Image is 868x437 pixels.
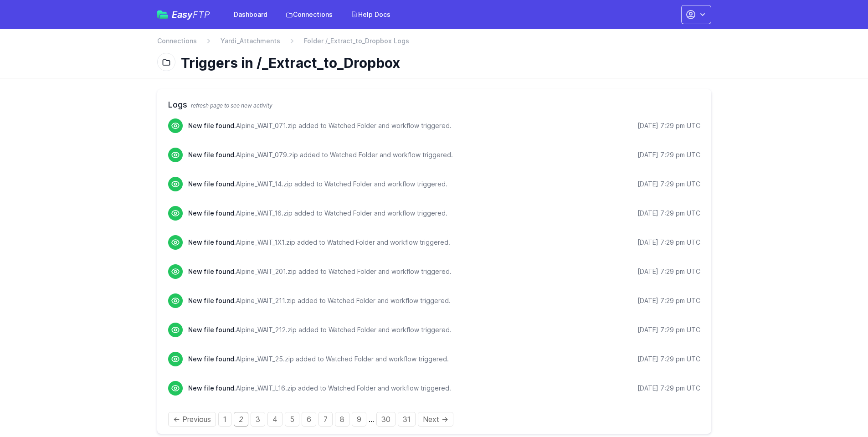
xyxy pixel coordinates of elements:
span: New file found. [188,355,236,363]
nav: Breadcrumb [157,36,711,51]
div: [DATE] 7:29 pm UTC [637,296,700,305]
div: [DATE] 7:29 pm UTC [637,121,700,130]
a: Page 9 [352,412,366,427]
span: refresh page to see new activity [191,102,272,109]
a: Connections [280,6,338,23]
a: Page 31 [398,412,416,427]
p: Alpine_WAIT_201.zip added to Watched Folder and workflow triggered. [188,267,452,276]
span: Folder /_Extract_to_Dropbox Logs [304,36,409,46]
span: … [369,415,374,424]
a: Page 8 [335,412,349,427]
p: Alpine_WAIT_L16.zip added to Watched Folder and workflow triggered. [188,384,451,393]
p: Alpine_WAIT_1X1.zip added to Watched Folder and workflow triggered. [188,238,450,247]
span: New file found. [188,122,236,129]
a: Help Docs [345,6,396,23]
a: Yardi_Attachments [221,36,280,46]
div: [DATE] 7:29 pm UTC [637,238,700,247]
div: Pagination [168,414,700,425]
a: Dashboard [228,6,273,23]
p: Alpine_WAIT_14.zip added to Watched Folder and workflow triggered. [188,180,447,189]
span: New file found. [188,238,236,246]
a: Page 6 [302,412,316,427]
a: Page 5 [285,412,299,427]
img: easyftp_logo.png [157,10,168,19]
span: New file found. [188,151,236,159]
p: Alpine_WAIT_211.zip added to Watched Folder and workflow triggered. [188,296,451,305]
span: New file found. [188,297,236,304]
p: Alpine_WAIT_071.zip added to Watched Folder and workflow triggered. [188,121,452,130]
a: EasyFTP [157,10,210,19]
div: [DATE] 7:29 pm UTC [637,209,700,218]
a: Next page [418,412,453,427]
div: [DATE] 7:29 pm UTC [637,267,700,276]
em: Page 2 [234,412,248,427]
span: New file found. [188,209,236,217]
h2: Logs [168,98,700,111]
p: Alpine_WAIT_079.zip added to Watched Folder and workflow triggered. [188,150,453,159]
span: New file found. [188,384,236,392]
span: Easy [172,10,210,19]
a: Page 3 [251,412,265,427]
p: Alpine_WAIT_212.zip added to Watched Folder and workflow triggered. [188,325,452,334]
div: [DATE] 7:29 pm UTC [637,180,700,189]
p: Alpine_WAIT_25.zip added to Watched Folder and workflow triggered. [188,355,449,364]
a: Page 30 [376,412,395,427]
div: [DATE] 7:29 pm UTC [637,325,700,334]
div: [DATE] 7:29 pm UTC [637,150,700,159]
p: Alpine_WAIT_16.zip added to Watched Folder and workflow triggered. [188,209,447,218]
a: Connections [157,36,197,46]
span: New file found. [188,326,236,334]
span: New file found. [188,267,236,275]
h1: Triggers in /_Extract_to_Dropbox [181,55,704,71]
a: Page 7 [318,412,333,427]
a: Previous page [168,412,216,427]
span: New file found. [188,180,236,188]
a: Page 4 [267,412,282,427]
a: Page 1 [218,412,231,427]
div: [DATE] 7:29 pm UTC [637,384,700,393]
div: [DATE] 7:29 pm UTC [637,355,700,364]
span: FTP [193,9,210,20]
